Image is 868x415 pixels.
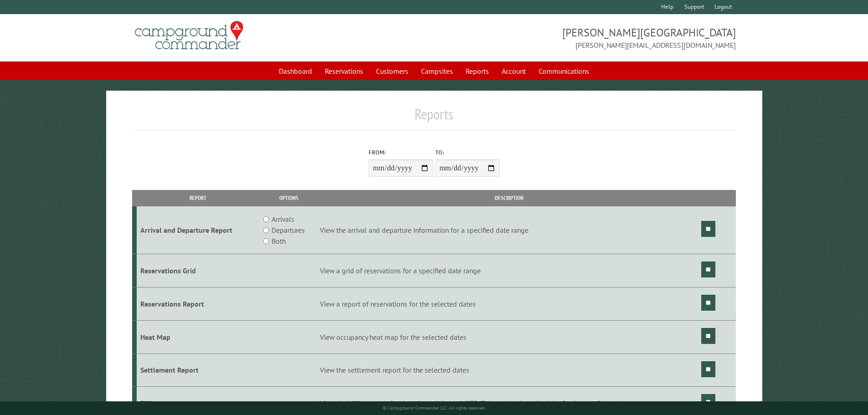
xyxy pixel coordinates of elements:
[319,62,369,80] a: Reservations
[370,62,414,80] a: Customers
[318,254,700,287] td: View a grid of reservations for a specified date range
[259,190,318,206] th: Options
[383,405,486,411] small: © Campground Commander LLC. All rights reserved.
[318,320,700,354] td: View occupancy heat map for the selected dates
[137,354,259,387] td: Settlement Report
[496,62,531,80] a: Account
[272,225,305,236] label: Departures
[137,320,259,354] td: Heat Map
[273,62,318,80] a: Dashboard
[272,214,294,225] label: Arrivals
[137,254,259,287] td: Reservations Grid
[460,62,494,80] a: Reports
[369,148,433,157] label: From:
[132,18,246,53] img: Campground Commander
[318,354,700,387] td: View the settlement report for the selected dates
[533,62,595,80] a: Communications
[137,287,259,320] td: Reservations Report
[137,206,259,254] td: Arrival and Departure Report
[272,236,286,246] label: Both
[434,25,736,51] span: [PERSON_NAME][GEOGRAPHIC_DATA] [PERSON_NAME][EMAIL_ADDRESS][DOMAIN_NAME]
[132,105,736,130] h1: Reports
[416,62,458,80] a: Campsites
[435,148,500,157] label: To:
[318,190,700,206] th: Description
[318,206,700,254] td: View the arrival and departure information for a specified date range
[318,287,700,320] td: View a report of reservations for the selected dates
[137,190,259,206] th: Report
